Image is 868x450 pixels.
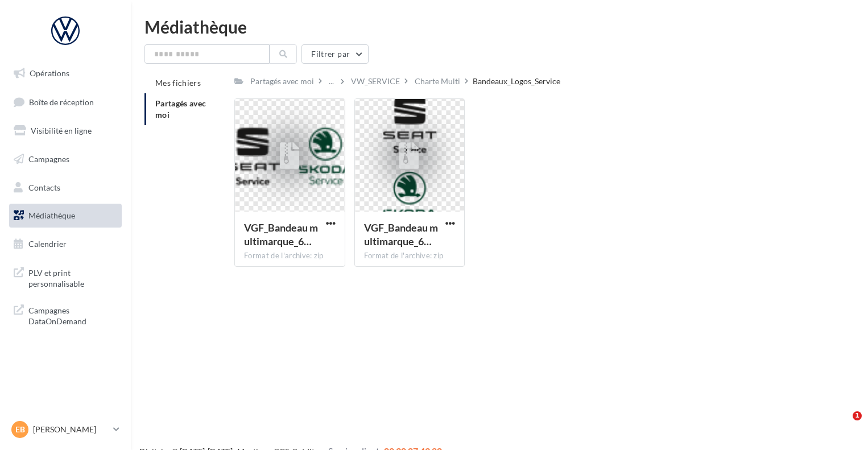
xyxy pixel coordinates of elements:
[28,303,117,327] span: Campagnes DataOnDemand
[29,97,94,106] span: Boîte de réception
[326,73,336,89] div: ...
[364,251,456,261] div: Format de l'archive: zip
[28,265,117,290] span: PLV et print personnalisable
[829,411,857,439] iframe: Intercom live chat
[853,411,862,420] span: 1
[33,424,109,435] p: [PERSON_NAME]
[15,424,25,435] span: EB
[351,76,400,87] div: VW_SERVICE
[28,182,60,192] span: Contacts
[244,221,318,247] span: VGF_Bandeau multimarque_6 marques_Horizontal
[7,61,124,85] a: Opérations
[31,126,92,135] span: Visibilité en ligne
[250,76,314,87] div: Partagés avec moi
[244,251,336,261] div: Format de l'archive: zip
[155,98,206,119] span: Partagés avec moi
[7,176,124,200] a: Contacts
[301,44,369,64] button: Filtrer par
[7,204,124,228] a: Médiathèque
[7,90,124,114] a: Boîte de réception
[28,239,67,249] span: Calendrier
[28,210,75,220] span: Médiathèque
[144,18,854,35] div: Médiathèque
[473,76,560,87] div: Bandeaux_Logos_Service
[7,119,124,143] a: Visibilité en ligne
[7,232,124,256] a: Calendrier
[28,154,69,164] span: Campagnes
[7,261,124,294] a: PLV et print personnalisable
[9,419,122,440] a: EB [PERSON_NAME]
[7,147,124,171] a: Campagnes
[30,68,69,78] span: Opérations
[7,298,124,332] a: Campagnes DataOnDemand
[415,76,460,87] div: Charte Multi
[364,221,438,247] span: VGF_Bandeau multimarque_6 marques_Vertical
[155,78,201,88] span: Mes fichiers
